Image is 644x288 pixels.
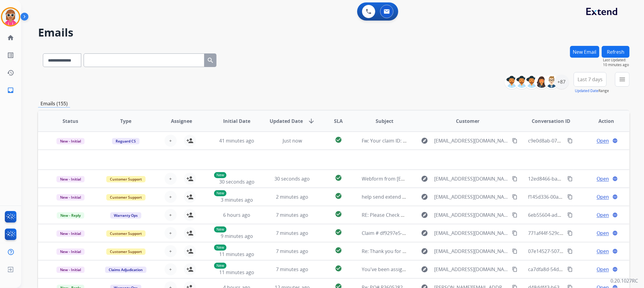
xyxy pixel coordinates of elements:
span: Just now [283,137,302,144]
h2: Emails [38,27,630,39]
span: c9e0d8ab-07d6-4077-bf81-58a71e64c512 [528,137,621,144]
span: 30 seconds ago [219,178,255,185]
button: + [165,227,177,239]
button: Refresh [602,46,630,58]
span: Open [597,137,609,144]
span: Customer Support [106,176,146,182]
span: 771af44f-529c-48e7-b278-7b489ce70111 [528,230,619,236]
mat-icon: language [612,194,618,200]
span: [EMAIL_ADDRESS][DOMAIN_NAME] [434,137,508,144]
span: f145d336-00a5-41a8-ac85-4139eec1ff6a [528,194,618,200]
span: Last Updated: [603,58,630,62]
mat-icon: inbox [7,87,14,94]
span: + [169,266,172,273]
mat-icon: check_circle [335,265,342,272]
mat-icon: explore [421,229,428,237]
span: Customer Support [106,194,146,200]
p: Emails (155) [38,100,70,107]
mat-icon: check_circle [335,229,342,236]
span: ca7dfa8d-54d1-4d40-a363-85ceb79d2f67 [528,266,620,273]
span: [EMAIL_ADDRESS][DOMAIN_NAME] [434,229,508,237]
span: New - Initial [56,194,85,200]
span: Subject [376,117,393,125]
span: Assignee [171,117,192,125]
mat-icon: content_copy [512,230,517,236]
mat-icon: language [612,248,618,254]
span: [EMAIL_ADDRESS][DOMAIN_NAME] [434,211,508,219]
mat-icon: check_circle [335,192,342,200]
mat-icon: content_copy [567,230,573,236]
mat-icon: explore [421,266,428,273]
span: + [169,211,172,219]
mat-icon: language [612,267,618,272]
span: New - Reply [57,212,84,219]
span: Open [597,248,609,255]
th: Action [574,110,630,132]
button: + [165,263,177,275]
span: Open [597,266,609,273]
span: 30 seconds ago [274,175,310,182]
span: + [169,175,172,182]
img: avatar [2,8,19,25]
p: New [214,172,226,178]
mat-icon: content_copy [512,267,517,272]
mat-icon: person_add [186,248,194,255]
mat-icon: language [612,138,618,143]
p: 0.20.1027RC [610,277,638,284]
span: 2 minutes ago [276,194,308,200]
mat-icon: explore [421,193,428,200]
mat-icon: content_copy [567,176,573,181]
mat-icon: person_add [186,175,194,182]
mat-icon: content_copy [512,176,517,181]
span: New - Initial [56,248,85,255]
span: 7 minutes ago [276,266,308,273]
span: New - Initial [56,230,85,237]
mat-icon: explore [421,211,428,219]
span: Webform from [EMAIL_ADDRESS][DOMAIN_NAME] on [DATE] [362,175,499,182]
span: New - Initial [56,176,85,182]
span: New - Initial [56,267,85,273]
span: 11 minutes ago [219,251,254,258]
button: + [165,173,177,185]
span: Status [62,117,78,125]
span: RE: Please Check Customers Protection Plan [ thread::nz3s8ynQBIC-ZGz8dawjPzk:: ] [362,212,549,218]
span: 6eb55604-ad79-47e2-a5ba-d7a52ef68d1c [528,212,621,218]
p: New [214,190,226,196]
span: 7 minutes ago [276,248,308,254]
mat-icon: content_copy [567,248,573,254]
mat-icon: person_add [186,137,194,144]
span: + [169,248,172,255]
span: Open [597,175,609,182]
span: [EMAIL_ADDRESS][DOMAIN_NAME] [434,248,508,255]
button: Last 7 days [574,72,607,87]
mat-icon: content_copy [567,138,573,143]
mat-icon: check_circle [335,136,342,143]
span: [EMAIL_ADDRESS][DOMAIN_NAME] [434,193,508,200]
span: Initial Date [223,117,250,125]
span: 7 minutes ago [276,230,308,236]
span: Open [597,229,609,237]
span: Conversation ID [532,117,570,125]
span: Open [597,193,609,200]
span: Type [120,117,131,125]
mat-icon: person_add [186,229,194,237]
span: Updated Date [270,117,303,125]
mat-icon: history [7,69,14,76]
mat-icon: arrow_downward [308,117,315,125]
span: SLA [334,117,343,125]
mat-icon: list_alt [7,52,14,59]
mat-icon: person_add [186,211,194,219]
span: Open [597,211,609,219]
mat-icon: check_circle [335,247,342,254]
span: help send extend 10 year warranty details / C 194B908614 [362,194,493,200]
mat-icon: language [612,212,618,218]
span: Re: Thank you for protecting your Aventon product [362,248,478,254]
button: Updated Date [575,88,598,93]
span: Range [575,88,609,93]
span: You've been assigned a new service order: ed47bdb0-0384-42ff-99b7-bc94894d166c [362,266,552,273]
span: 3 minutes ago [221,197,253,203]
span: [EMAIL_ADDRESS][DOMAIN_NAME] [434,266,508,273]
span: + [169,137,172,144]
p: New [214,263,226,269]
mat-icon: content_copy [567,194,573,200]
